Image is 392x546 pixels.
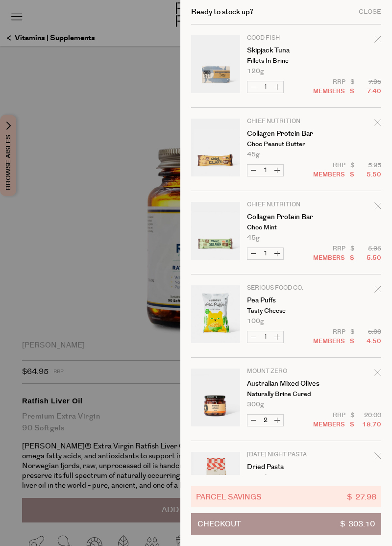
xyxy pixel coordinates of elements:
[340,514,375,534] span: $ 303.10
[374,450,381,464] div: Remove Dried Pasta
[247,401,264,408] span: 300g
[259,248,271,259] input: QTY Collagen Protein Bar
[247,452,323,458] p: [DATE] Night Pasta
[374,367,381,380] div: Remove Australian Mixed Olives
[247,297,323,304] a: Pea Puffs
[374,117,381,130] div: Remove Collagen Protein Bar
[374,34,381,47] div: Remove Skipjack Tuna
[247,391,323,397] p: Naturally Brine Cured
[247,47,323,54] a: Skipjack Tuna
[197,514,241,534] span: Checkout
[347,491,376,502] span: $ 27.98
[247,369,323,374] p: Mount Zero
[247,224,323,231] p: Choc Mint
[247,141,323,148] p: Choc Peanut Butter
[247,380,323,387] a: Australian Mixed Olives
[259,165,271,176] input: QTY Collagen Protein Bar
[247,235,260,241] span: 45g
[247,35,323,41] p: Good Fish
[247,318,264,324] span: 100g
[247,202,323,208] p: Chief Nutrition
[247,68,264,74] span: 120g
[196,491,262,502] span: Parcel Savings
[247,119,323,124] p: Chief Nutrition
[247,285,323,291] p: Serious Food Co.
[191,8,253,16] h2: Ready to stock up?
[259,415,271,426] input: QTY Australian Mixed Olives
[259,81,271,93] input: QTY Skipjack Tuna
[374,200,381,214] div: Remove Collagen Protein Bar
[247,58,323,64] p: Fillets in Brine
[247,474,323,481] p: Trottolini
[359,9,381,15] div: Close
[247,464,323,471] a: Dried Pasta
[247,214,323,221] a: Collagen Protein Bar
[374,284,381,297] div: Remove Pea Puffs
[191,513,381,535] button: Checkout$ 303.10
[247,308,323,314] p: Tasty Cheese
[247,151,260,158] span: 45g
[247,130,323,137] a: Collagen Protein Bar
[259,331,271,343] input: QTY Pea Puffs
